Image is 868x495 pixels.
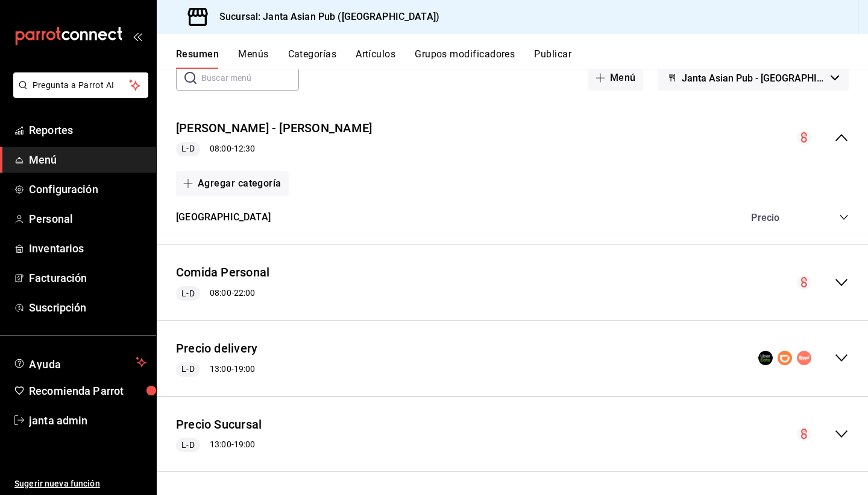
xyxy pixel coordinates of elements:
div: 08:00 - 12:30 [176,142,372,156]
span: Recomienda Parrot [29,383,146,399]
span: Reportes [29,122,146,138]
button: Pregunta a Parrot AI [13,72,148,98]
input: Buscar menú [201,66,299,90]
span: Suscripción [29,299,146,316]
button: Menú [588,65,643,91]
button: Agregar categoría [176,171,289,196]
div: collapse-menu-row [157,406,868,462]
span: Menú [29,152,146,168]
button: [GEOGRAPHIC_DATA] [176,211,271,225]
a: Pregunta a Parrot AI [8,88,148,100]
span: Configuración [29,181,146,197]
span: L-D [177,287,199,300]
span: Janta Asian Pub - [GEOGRAPHIC_DATA] [682,72,826,84]
div: collapse-menu-row [157,254,868,310]
button: open_drawer_menu [133,31,142,41]
span: Inventarios [29,240,146,257]
span: Facturación [29,270,146,286]
button: Grupos modificadores [415,48,515,69]
button: collapse-category-row [839,212,849,222]
button: Comida Personal [176,264,269,281]
div: Precio [739,212,816,223]
button: Publicar [534,48,571,69]
div: 08:00 - 22:00 [176,286,269,301]
button: Janta Asian Pub - [GEOGRAPHIC_DATA] [658,65,849,91]
span: L-D [177,439,199,452]
button: Precio delivery [176,340,257,357]
div: navigation tabs [176,48,868,69]
h3: Sucursal: Janta Asian Pub ([GEOGRAPHIC_DATA]) [210,10,439,24]
span: L-D [177,142,199,155]
button: Resumen [176,48,219,69]
button: Artículos [356,48,395,69]
span: Ayuda [29,355,131,369]
span: Sugerir nueva función [14,477,146,490]
div: 13:00 - 19:00 [176,438,262,452]
span: janta admin [29,412,146,429]
div: collapse-menu-row [157,330,868,386]
button: Categorías [288,48,337,69]
button: Precio Sucursal [176,416,262,433]
div: collapse-menu-row [157,110,868,166]
button: [PERSON_NAME] - [PERSON_NAME] [176,120,372,137]
span: Personal [29,211,146,227]
span: L-D [177,363,199,375]
button: Menús [238,48,268,69]
div: 13:00 - 19:00 [176,362,257,377]
span: Pregunta a Parrot AI [33,79,130,92]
